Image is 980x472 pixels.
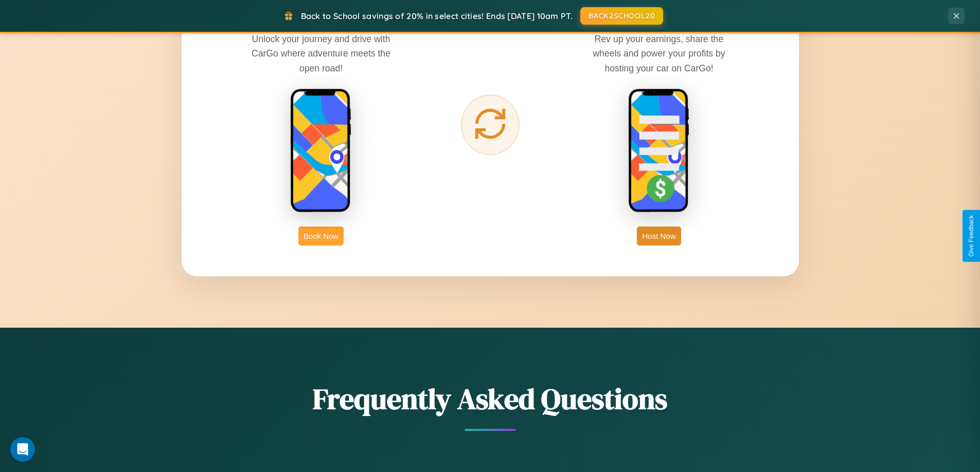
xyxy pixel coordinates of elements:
p: Rev up your earnings, share the wheels and power your profits by hosting your car on CarGo! [582,32,736,75]
span: Back to School savings of 20% in select cities! Ends [DATE] 10am PT. [301,11,573,21]
h2: Frequently Asked Questions [182,379,799,419]
button: Host Now [637,226,681,246]
div: Open Intercom Messenger [10,437,35,462]
button: BACK2SCHOOL20 [580,7,663,25]
p: Unlock your journey and drive with CarGo where adventure meets the open road! [244,32,398,75]
img: rent phone [290,88,352,214]
button: Book Now [298,226,344,246]
div: Give Feedback [968,215,975,257]
img: host phone [628,88,690,214]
